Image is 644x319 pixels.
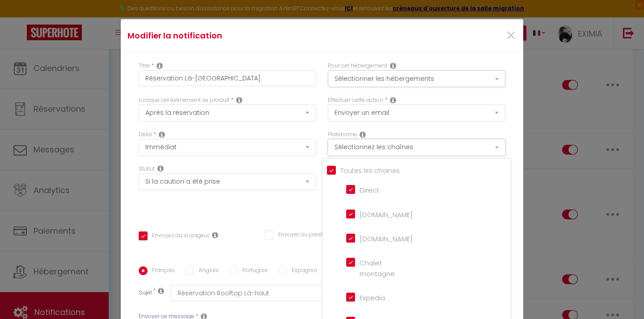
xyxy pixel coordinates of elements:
[139,289,152,298] label: Sujet
[328,139,505,156] button: Sélectionnez les chaînes
[194,266,219,276] label: Anglais
[148,266,175,276] label: Français
[157,62,163,69] i: Title
[328,62,387,70] label: Pour cet hébergement
[7,4,34,30] button: Ouvrir le widget de chat LiveChat
[287,266,317,276] label: Espagnol
[505,26,517,46] button: Close
[127,29,383,42] h4: Modifier la notification
[139,96,229,105] label: Lorsque cet événement se produit
[139,62,150,70] label: Titre
[236,97,242,104] i: Event Occur
[355,258,395,279] label: Chalet montagne
[390,97,396,104] i: Action Type
[328,130,357,139] label: Plateforme
[158,287,164,294] i: Subject
[390,62,396,69] i: This Rental
[212,231,218,239] i: Envoyer au voyageur
[139,165,155,173] label: Statut
[159,131,165,138] i: Action Time
[328,96,383,105] label: Effectuer cette action
[238,266,268,276] label: Portugais
[139,130,152,139] label: Délai
[360,131,366,138] i: Action Channel
[157,165,164,172] i: Booking status
[505,22,517,49] span: ×
[328,70,505,87] button: Sélectionner les hébergements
